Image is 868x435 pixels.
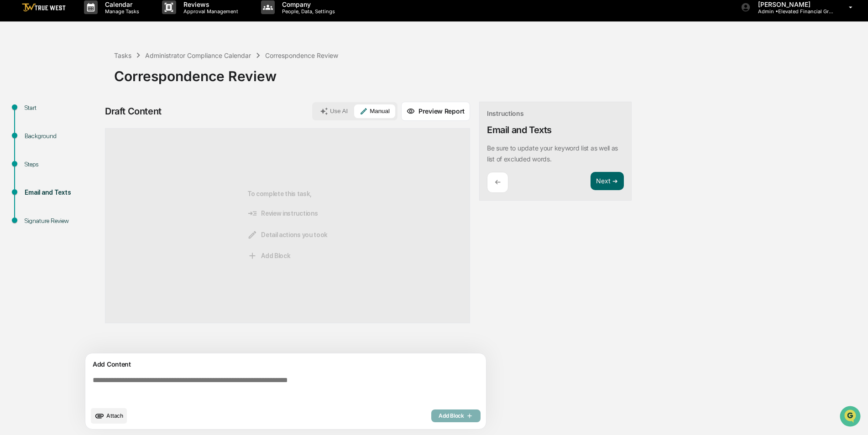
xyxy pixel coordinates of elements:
[9,116,16,123] div: 🖐️
[487,109,524,117] div: Instructions
[25,160,99,169] div: Steps
[5,129,61,145] a: 🔎Data Lookup
[247,251,290,261] span: Add Block
[247,230,328,240] span: Detail actions you took
[839,405,863,430] iframe: Open customer support
[25,103,99,113] div: Start
[751,0,836,8] p: [PERSON_NAME]
[145,52,251,59] div: Administrator Compliance Calendar
[9,133,16,140] div: 🔎
[275,8,340,15] p: People, Data, Settings
[75,115,113,124] span: Attestations
[31,70,150,79] div: Start new chat
[487,144,618,163] p: Be sure to update your keyword list as well as list of excluded words.
[91,408,127,424] button: upload document
[64,154,110,161] a: Powered byPylon
[105,106,162,117] div: Draft Content
[176,0,243,8] p: Reviews
[91,155,110,161] span: Pylon
[247,208,318,218] span: Review instructions
[66,116,73,123] div: 🗄️
[25,188,99,197] div: Email and Texts
[354,104,395,118] button: Manual
[63,111,117,128] a: 🗄️Attestations
[495,178,501,186] p: ←
[91,359,481,370] div: Add Content
[591,172,624,191] button: Next ➔
[176,8,243,15] p: Approval Management
[98,0,144,8] p: Calendar
[265,52,338,59] div: Correspondence Review
[247,143,328,308] div: To complete this task,
[114,61,863,84] div: Correspondence Review
[5,111,63,128] a: 🖐️Preclearance
[751,8,836,15] p: Admin • Elevated Financial Group
[25,131,99,141] div: Background
[18,115,59,124] span: Preclearance
[9,70,26,86] img: 1746055101610-c473b297-6a78-478c-a979-82029cc54cd1
[155,72,166,83] button: Start new chat
[114,52,131,59] div: Tasks
[314,104,353,118] button: Use AI
[18,132,58,141] span: Data Lookup
[275,0,340,8] p: Company
[106,412,123,419] span: Attach
[487,124,552,135] div: Email and Texts
[98,8,144,15] p: Manage Tasks
[401,102,470,121] button: Preview Report
[31,79,115,86] div: We're available if you need us!
[25,216,99,226] div: Signature Review
[22,3,66,12] img: logo
[9,19,166,34] p: How can we help?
